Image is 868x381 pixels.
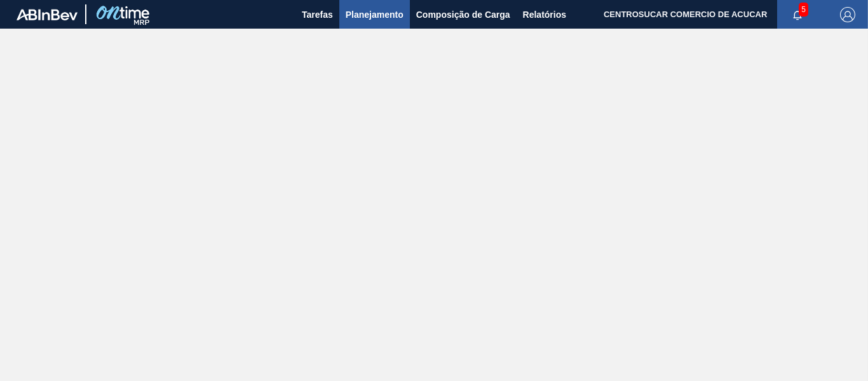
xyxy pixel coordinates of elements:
[416,7,510,22] span: Composição de Carga
[799,3,808,17] span: 5
[346,7,403,22] span: Planejamento
[523,7,566,22] span: Relatórios
[302,7,333,22] span: Tarefas
[777,6,818,24] button: Notificações
[840,7,855,22] img: Logout
[17,9,78,20] img: TNhmsLtSVTkK8tSr43FrP2fwEKptu5GPRR3wAAAABJRU5ErkJggg==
